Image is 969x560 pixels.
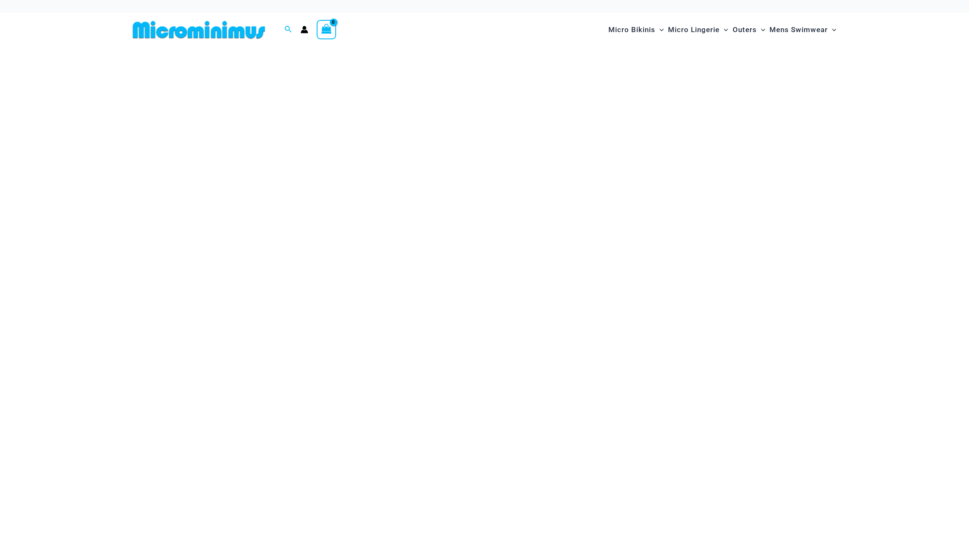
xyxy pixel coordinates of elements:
span: Micro Lingerie [668,19,720,41]
nav: Site Navigation [605,16,840,44]
span: Menu Toggle [655,19,664,41]
a: OutersMenu ToggleMenu Toggle [731,17,767,43]
span: Mens Swimwear [769,19,828,41]
span: Menu Toggle [720,19,728,41]
a: View Shopping Cart, empty [317,20,336,39]
a: Search icon link [285,25,292,35]
a: Account icon link [301,26,308,33]
a: Micro BikinisMenu ToggleMenu Toggle [606,17,666,43]
span: Outers [733,19,757,41]
a: Mens SwimwearMenu ToggleMenu Toggle [767,17,838,43]
img: MM SHOP LOGO FLAT [129,20,268,39]
a: Micro LingerieMenu ToggleMenu Toggle [666,17,730,43]
span: Menu Toggle [828,19,836,41]
span: Menu Toggle [757,19,765,41]
span: Micro Bikinis [608,19,655,41]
